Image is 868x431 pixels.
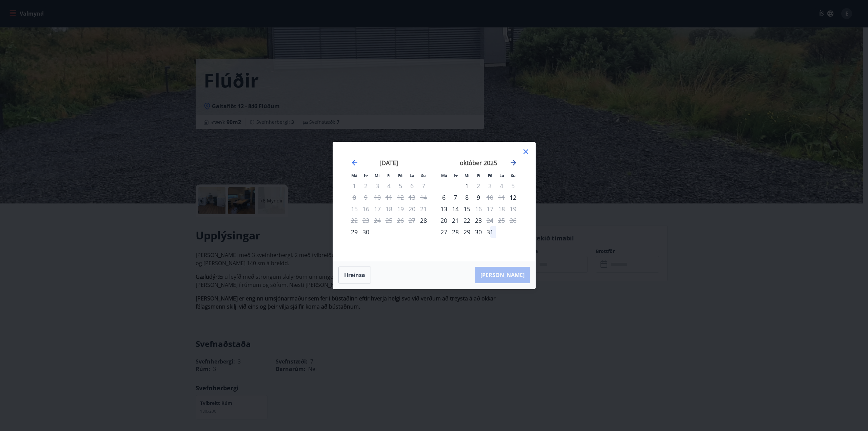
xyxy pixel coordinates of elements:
[406,215,418,226] td: Not available. laugardagur, 27. september 2025
[450,226,461,238] div: 28
[351,173,357,178] small: Má
[461,180,473,192] td: Choose miðvikudagur, 1. október 2025 as your check-in date. It’s available.
[473,215,484,226] div: 23
[438,215,450,226] div: Aðeins innritun í boði
[473,226,484,238] td: Choose fimmtudagur, 30. október 2025 as your check-in date. It’s available.
[372,215,383,226] td: Not available. miðvikudagur, 24. september 2025
[507,180,519,192] td: Not available. sunnudagur, 5. október 2025
[438,203,450,215] div: 13
[461,180,473,192] div: 1
[360,226,372,238] div: 30
[418,215,429,226] div: Aðeins innritun í boði
[450,203,461,215] td: Choose þriðjudagur, 14. október 2025 as your check-in date. It’s available.
[349,180,360,192] td: Not available. mánudagur, 1. september 2025
[395,192,406,203] td: Not available. föstudagur, 12. september 2025
[438,226,450,238] td: Choose mánudagur, 27. október 2025 as your check-in date. It’s available.
[473,226,484,238] div: 30
[461,226,473,238] td: Choose miðvikudagur, 29. október 2025 as your check-in date. It’s available.
[387,173,391,178] small: Fi
[383,215,395,226] td: Not available. fimmtudagur, 25. september 2025
[360,192,372,203] td: Not available. þriðjudagur, 9. september 2025
[349,203,360,215] td: Not available. mánudagur, 15. september 2025
[410,173,414,178] small: La
[421,173,426,178] small: Su
[473,203,484,215] div: Aðeins útritun í boði
[395,215,406,226] td: Not available. föstudagur, 26. september 2025
[360,226,372,238] td: Choose þriðjudagur, 30. september 2025 as your check-in date. It’s available.
[450,192,461,203] div: 7
[360,180,372,192] td: Not available. þriðjudagur, 2. september 2025
[418,192,429,203] td: Not available. sunnudagur, 14. september 2025
[496,215,507,226] td: Not available. laugardagur, 25. október 2025
[406,203,418,215] td: Not available. laugardagur, 20. september 2025
[441,173,447,178] small: Má
[461,215,473,226] td: Choose miðvikudagur, 22. október 2025 as your check-in date. It’s available.
[507,192,519,203] div: Aðeins innritun í boði
[473,215,484,226] td: Choose fimmtudagur, 23. október 2025 as your check-in date. It’s available.
[349,192,360,203] td: Not available. mánudagur, 8. september 2025
[450,215,461,226] div: 21
[484,226,496,238] td: Choose föstudagur, 31. október 2025 as your check-in date. It’s available.
[484,226,496,238] div: 31
[484,203,496,215] td: Not available. föstudagur, 17. október 2025
[460,159,497,167] strong: október 2025
[473,180,484,192] td: Not available. fimmtudagur, 2. október 2025
[351,159,359,167] div: Move backward to switch to the previous month.
[496,180,507,192] td: Not available. laugardagur, 4. október 2025
[484,215,496,226] td: Not available. föstudagur, 24. október 2025
[438,192,450,203] td: Choose mánudagur, 6. október 2025 as your check-in date. It’s available.
[454,173,458,178] small: Þr
[372,203,383,215] td: Not available. miðvikudagur, 17. september 2025
[418,203,429,215] td: Not available. sunnudagur, 21. september 2025
[473,192,484,203] td: Choose fimmtudagur, 9. október 2025 as your check-in date. It’s available.
[473,180,484,192] div: Aðeins útritun í boði
[488,173,492,178] small: Fö
[484,215,496,226] div: Aðeins útritun í boði
[509,159,517,167] div: Move forward to switch to the next month.
[465,173,470,178] small: Mi
[364,173,368,178] small: Þr
[507,215,519,226] td: Not available. sunnudagur, 26. október 2025
[484,192,496,203] div: Aðeins útritun í boði
[398,173,402,178] small: Fö
[418,215,429,226] td: Choose sunnudagur, 28. september 2025 as your check-in date. It’s available.
[349,226,360,238] div: 29
[496,192,507,203] td: Not available. laugardagur, 11. október 2025
[349,226,360,238] td: Choose mánudagur, 29. september 2025 as your check-in date. It’s available.
[473,203,484,215] td: Not available. fimmtudagur, 16. október 2025
[461,203,473,215] td: Choose miðvikudagur, 15. október 2025 as your check-in date. It’s available.
[461,192,473,203] div: 8
[383,180,395,192] td: Not available. fimmtudagur, 4. september 2025
[496,203,507,215] td: Not available. laugardagur, 18. október 2025
[461,203,473,215] div: 15
[395,203,406,215] td: Not available. föstudagur, 19. september 2025
[438,203,450,215] td: Choose mánudagur, 13. október 2025 as your check-in date. It’s available.
[383,203,395,215] td: Not available. fimmtudagur, 18. september 2025
[484,180,496,192] td: Not available. föstudagur, 3. október 2025
[511,173,516,178] small: Su
[450,215,461,226] td: Choose þriðjudagur, 21. október 2025 as your check-in date. It’s available.
[477,173,480,178] small: Fi
[395,180,406,192] td: Not available. föstudagur, 5. september 2025
[438,215,450,226] td: Choose mánudagur, 20. október 2025 as your check-in date. It’s available.
[473,192,484,203] div: 9
[406,180,418,192] td: Not available. laugardagur, 6. september 2025
[461,226,473,238] div: 29
[450,203,461,215] div: 14
[461,215,473,226] div: 22
[438,192,450,203] div: Aðeins innritun í boði
[372,180,383,192] td: Not available. miðvikudagur, 3. september 2025
[484,192,496,203] td: Not available. föstudagur, 10. október 2025
[406,192,418,203] td: Not available. laugardagur, 13. september 2025
[379,159,398,167] strong: [DATE]
[450,226,461,238] td: Choose þriðjudagur, 28. október 2025 as your check-in date. It’s available.
[375,173,380,178] small: Mi
[499,173,504,178] small: La
[338,267,371,283] button: Hreinsa
[383,192,395,203] td: Not available. fimmtudagur, 11. september 2025
[372,192,383,203] td: Not available. miðvikudagur, 10. september 2025
[418,180,429,192] td: Not available. sunnudagur, 7. september 2025
[450,192,461,203] td: Choose þriðjudagur, 7. október 2025 as your check-in date. It’s available.
[360,203,372,215] td: Not available. þriðjudagur, 16. september 2025
[438,226,450,238] div: Aðeins innritun í boði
